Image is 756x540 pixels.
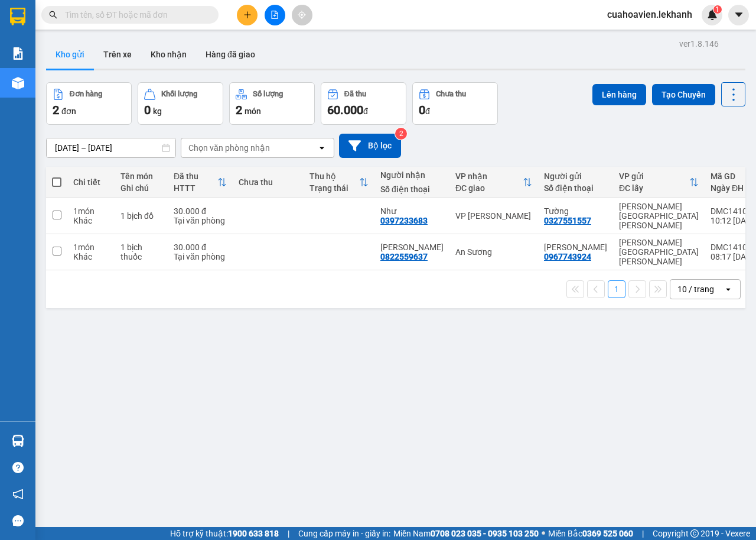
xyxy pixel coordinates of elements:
button: Bộ lọc [339,134,401,158]
div: THÙY LINH [380,242,444,252]
img: solution-icon [12,47,24,60]
span: Gửi: [10,11,28,24]
div: Tường [544,206,607,216]
button: plus [237,5,258,25]
div: 0397233683 [380,216,428,225]
span: search [49,11,57,19]
input: Tìm tên, số ĐT hoặc mã đơn [65,8,204,21]
div: Tên món [120,172,162,181]
span: 0 [144,103,151,117]
div: Trạng thái [309,183,359,193]
span: 2 [53,103,59,117]
span: copyright [690,529,699,538]
button: Trên xe [94,40,141,69]
span: Miền Bắc [548,527,633,540]
strong: 0708 023 035 - 0935 103 250 [431,529,539,538]
div: VP [PERSON_NAME] [138,10,233,38]
img: warehouse-icon [12,435,24,447]
span: caret-down [734,9,744,20]
button: Tạo Chuyến [652,84,715,105]
button: Đã thu60.000đ [321,82,406,125]
div: Chưa thu [239,177,298,187]
span: 2 [236,103,242,117]
span: kg [153,106,162,116]
div: Ghi chú [120,183,162,193]
button: Chưa thu0đ [412,82,498,125]
span: aim [298,11,306,19]
div: Khác [73,252,109,261]
span: plus [243,11,252,19]
div: [PERSON_NAME][GEOGRAPHIC_DATA][PERSON_NAME] [619,202,699,230]
th: Toggle SortBy [449,167,538,198]
div: Như [380,206,444,216]
span: cuahoavien.lekhanh [598,7,702,22]
span: | [288,527,289,540]
button: Kho nhận [141,40,196,69]
span: ⚪️ [542,531,545,536]
div: 0822559637 [380,252,428,261]
div: [PERSON_NAME][GEOGRAPHIC_DATA][PERSON_NAME] [619,238,699,266]
span: đ [425,106,430,116]
div: VP [PERSON_NAME] [455,211,532,221]
button: caret-down [728,5,749,25]
img: icon-new-feature [707,9,718,20]
div: Tường [10,53,130,67]
span: question-circle [12,462,24,473]
div: ĐC lấy [619,183,689,193]
span: 60.000 [327,103,363,117]
button: aim [292,5,312,25]
th: Toggle SortBy [613,167,705,198]
span: Nhận: [138,11,167,24]
div: Người nhận [380,170,444,180]
img: warehouse-icon [12,77,24,89]
button: Hàng đã giao [196,40,265,69]
span: | [642,527,644,540]
svg: open [317,143,327,153]
div: HTTT [174,183,217,193]
div: Như [138,38,233,53]
button: Số lượng2món [229,82,315,125]
span: đơn [61,106,76,116]
span: file-add [271,11,279,19]
button: Lên hàng [592,84,646,105]
span: message [12,515,24,526]
div: Đã thu [344,90,366,98]
div: 30.000 đ [174,206,227,216]
strong: 0369 525 060 [582,529,633,538]
div: Chưa thu [436,90,466,98]
div: 0327551557 [10,67,130,83]
div: ĐC giao [455,183,523,193]
div: Linh [544,242,607,252]
svg: open [724,284,733,294]
span: 0 [419,103,425,117]
div: 1 món [73,206,109,216]
div: Số lượng [253,90,283,98]
div: 0397233683 [138,53,233,69]
span: 1 [715,5,719,14]
div: Số điện thoại [544,183,607,193]
div: 0327551557 [544,216,591,225]
span: đ [363,106,368,116]
sup: 2 [395,128,407,140]
strong: 1900 633 818 [228,529,279,538]
button: Đơn hàng2đơn [46,82,132,125]
div: Người gửi [544,172,607,181]
div: An Sương [455,247,532,257]
div: Tại văn phòng [174,252,227,261]
sup: 1 [713,5,722,14]
span: Miền Nam [393,527,539,540]
div: 0967743924 [544,252,591,261]
input: Select a date range. [47,138,175,157]
div: Chi tiết [73,177,109,187]
div: 1 bịch thuốc [120,242,162,261]
span: món [245,106,261,116]
img: logo-vxr [10,8,25,25]
div: ver 1.8.146 [679,37,719,50]
div: 1 bịch đồ [120,211,162,221]
div: Đơn hàng [70,90,102,98]
button: Khối lượng0kg [138,82,223,125]
div: VP gửi [619,172,689,181]
div: VP nhận [455,172,523,181]
th: Toggle SortBy [168,167,233,198]
div: Tại văn phòng [174,216,227,225]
